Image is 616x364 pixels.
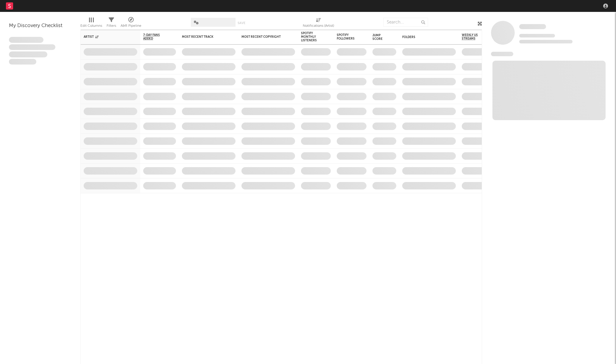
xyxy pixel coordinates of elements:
[182,35,227,39] div: Most Recent Track
[9,59,36,65] span: Aliquam viverra
[9,44,55,50] span: Integer aliquet in purus et
[238,21,245,25] button: Save
[107,15,116,32] div: Filters
[519,24,546,30] a: Some Artist
[241,35,286,39] div: Most Recent Copyright
[303,22,334,29] div: Notifications (Artist)
[337,33,358,40] div: Spotify Followers
[107,22,116,29] div: Filters
[80,15,102,32] div: Edit Columns
[462,33,483,40] span: Weekly US Streams
[9,51,47,57] span: Praesent ac interdum
[84,35,128,39] div: Artist
[383,18,428,27] input: Search...
[80,22,102,29] div: Edit Columns
[303,15,334,32] div: Notifications (Artist)
[519,34,555,37] span: Tracking Since: [DATE]
[491,52,513,56] span: News Feed
[519,40,573,43] span: 0 fans last week
[402,35,447,39] div: Folders
[372,34,387,41] div: Jump Score
[301,32,322,42] div: Spotify Monthly Listeners
[121,22,141,29] div: A&R Pipeline
[9,37,43,43] span: Lorem ipsum dolor
[519,24,546,29] span: Some Artist
[143,33,167,40] span: 7-Day Fans Added
[121,15,141,32] div: A&R Pipeline
[9,22,71,29] div: My Discovery Checklist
